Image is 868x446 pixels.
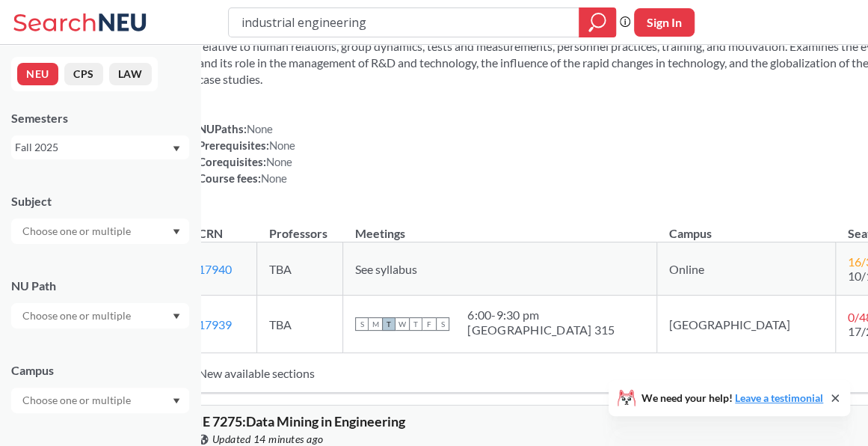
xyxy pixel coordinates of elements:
a: 17939 [198,317,232,332]
svg: Dropdown arrow [173,146,180,152]
div: NU Path [11,278,189,294]
svg: magnifying glass [588,12,606,33]
a: Leave a testimonial [735,391,823,404]
span: IE 7275 : Data Mining in Engineering [198,413,405,430]
div: Fall 2025Dropdown arrow [11,135,189,159]
button: NEU [17,63,58,85]
svg: Dropdown arrow [173,398,180,404]
span: W [395,317,409,331]
input: Choose one or multiple [15,307,141,325]
input: Class, professor, course number, "phrase" [240,10,568,35]
div: Dropdown arrow [11,219,189,244]
span: S [436,317,449,331]
span: None [269,138,296,152]
span: T [409,317,422,331]
div: Dropdown arrow [11,303,189,329]
div: Dropdown arrow [11,388,189,413]
a: 17940 [198,262,232,276]
div: magnifying glass [579,7,616,37]
span: T [382,317,395,331]
span: M [369,317,382,331]
td: TBA [257,242,343,296]
span: None [261,171,288,185]
th: Professors [257,210,343,242]
td: Online [656,242,835,296]
span: None [266,155,293,168]
span: None [247,122,274,135]
span: S [355,317,369,331]
span: We need your help! [641,393,823,403]
div: CRN [198,225,223,242]
input: Choose one or multiple [15,222,141,240]
div: Subject [11,193,189,210]
th: Meetings [343,210,657,242]
button: LAW [109,63,152,85]
div: NUPaths: Prerequisites: Corequisites: Course fees: [198,120,296,186]
span: F [422,317,436,331]
div: Fall 2025 [15,139,171,156]
div: Semesters [11,110,189,126]
svg: Dropdown arrow [173,229,180,235]
div: [GEOGRAPHIC_DATA] 315 [467,323,615,337]
div: Campus [11,362,189,379]
span: See syllabus [355,262,417,276]
button: CPS [64,63,103,85]
button: Sign In [634,8,695,37]
td: TBA [257,296,343,353]
th: Campus [656,210,835,242]
div: 6:00 - 9:30 pm [467,308,615,323]
input: Choose one or multiple [15,391,141,409]
svg: Dropdown arrow [173,314,180,320]
td: [GEOGRAPHIC_DATA] [656,296,835,353]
